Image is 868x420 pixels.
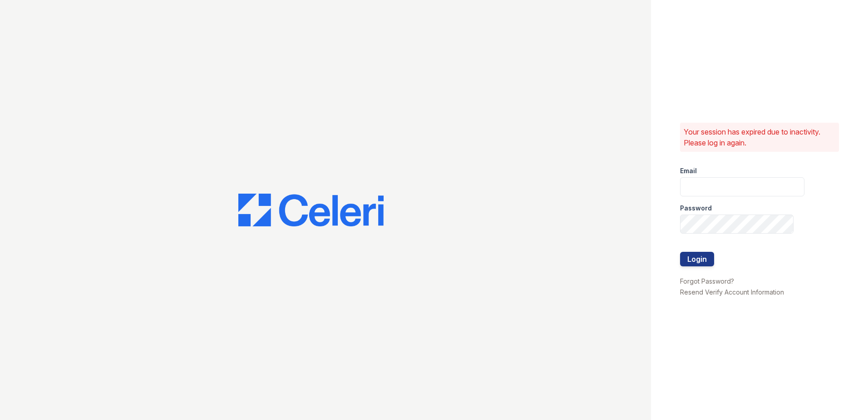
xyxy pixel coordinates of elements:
[680,288,784,296] a: Resend Verify Account Information
[680,166,697,175] label: Email
[684,126,835,148] p: Your session has expired due to inactivity. Please log in again.
[238,194,384,226] img: CE_Logo_Blue-a8612792a0a2168367f1c8372b55b34899dd931a85d93a1a3d3e32e68fde9ad4.png
[680,204,712,213] label: Password
[680,252,714,266] button: Login
[680,277,734,285] a: Forgot Password?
